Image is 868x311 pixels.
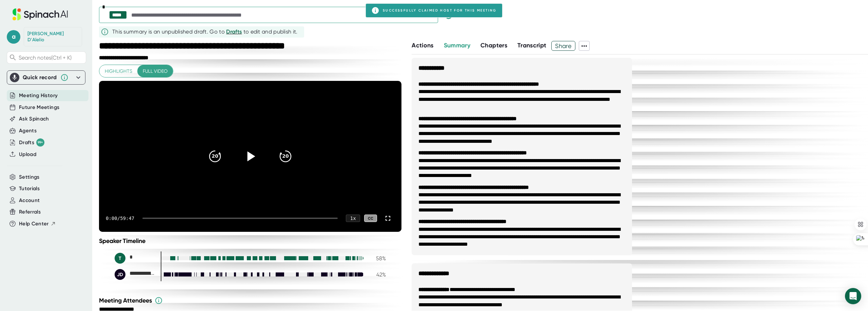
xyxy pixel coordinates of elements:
[112,28,298,36] div: This summary is an unpublished draft. Go to to edit and publish it.
[7,30,20,44] span: a
[19,138,44,147] button: Drafts 99+
[517,41,547,50] button: Transcript
[115,269,155,280] div: Janel D'Alelio
[444,42,470,49] span: Summary
[845,288,861,304] div: Open Intercom Messenger
[23,74,57,81] div: Quick record
[19,92,58,99] button: Meeting History
[346,215,360,222] div: 1 x
[517,42,547,49] span: Transcript
[19,220,49,228] span: Help Center
[19,115,49,123] button: Ask Spinach
[19,220,56,228] button: Help Center
[364,215,377,222] div: CC
[143,67,167,75] span: Full video
[551,41,575,51] button: Share
[369,271,386,278] div: 42 %
[99,65,138,77] button: Highlights
[115,253,125,264] div: T
[19,104,59,111] button: Future Meetings
[19,138,44,147] div: Drafts
[27,31,78,43] div: Antonio D'Alelio
[369,255,386,262] div: 58 %
[10,71,82,84] div: Quick record
[19,173,40,181] button: Settings
[19,54,72,61] span: Search notes (Ctrl + K)
[19,197,40,204] button: Account
[137,65,173,77] button: Full video
[480,42,507,49] span: Chapters
[412,42,433,49] span: Actions
[99,296,403,305] div: Meeting Attendees
[226,28,242,35] span: Drafts
[36,138,44,147] div: 99+
[412,41,433,50] button: Actions
[115,269,125,280] div: JD
[19,185,40,193] button: Tutorials
[19,151,36,158] button: Upload
[19,208,41,216] button: Referrals
[115,253,155,264] div: T
[480,41,507,50] button: Chapters
[426,10,436,20] button: Open
[105,67,132,75] span: Highlights
[99,237,401,245] div: Speaker Timeline
[444,41,470,50] button: Summary
[226,28,242,36] button: Drafts
[106,216,134,221] div: 0:00 / 59:47
[19,127,37,135] button: Agents
[552,40,575,52] span: Share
